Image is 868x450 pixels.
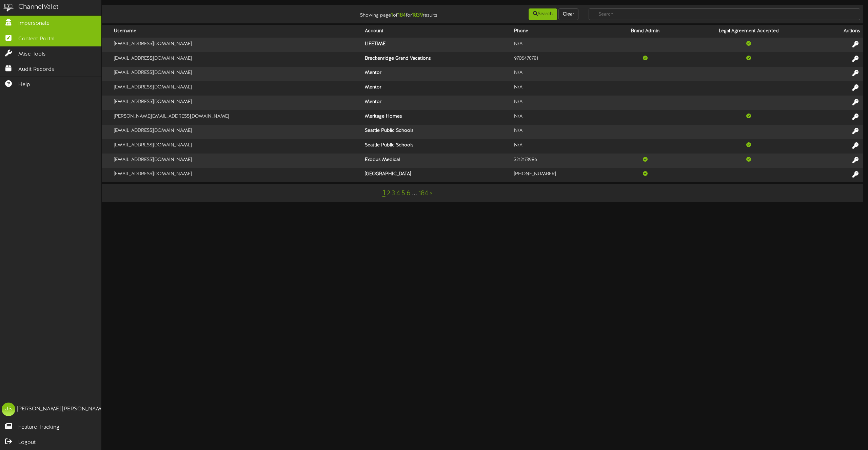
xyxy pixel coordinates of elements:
td: N/A [511,139,610,154]
td: [EMAIL_ADDRESS][DOMAIN_NAME] [111,125,362,139]
a: 5 [401,190,405,197]
a: 3 [392,190,395,197]
span: Impersonate [18,20,50,27]
th: Mentor [362,67,511,81]
div: Showing page of for results [301,8,442,19]
a: 2 [387,190,390,197]
td: [EMAIL_ADDRESS][DOMAIN_NAME] [111,139,362,154]
td: N/A [511,110,610,125]
th: Phone [511,25,610,38]
td: [EMAIL_ADDRESS][DOMAIN_NAME] [111,52,362,67]
td: [PERSON_NAME][EMAIL_ADDRESS][DOMAIN_NAME] [111,110,362,125]
th: [GEOGRAPHIC_DATA] [362,168,511,182]
td: N/A [511,81,610,96]
span: Content Portal [18,35,55,43]
td: 3212173986 [511,154,610,168]
td: N/A [511,67,610,81]
td: [EMAIL_ADDRESS][DOMAIN_NAME] [111,96,362,110]
td: N/A [511,38,610,52]
a: ... [412,190,417,197]
span: Feature Tracking [18,424,59,431]
th: Brand Admin [610,25,680,38]
td: N/A [511,125,610,139]
th: Mentor [362,81,511,96]
td: [EMAIL_ADDRESS][DOMAIN_NAME] [111,154,362,168]
th: Exodus Medical [362,154,511,168]
span: Audit Records [18,66,54,74]
div: ChannelValet [18,2,59,12]
th: Mentor [362,96,511,110]
div: JS [2,403,15,416]
strong: 184 [398,12,406,18]
a: > [430,190,432,197]
th: Seattle Public Schools [362,139,511,154]
span: Logout [18,439,36,447]
th: Account [362,25,511,38]
strong: 1839 [412,12,423,18]
td: [EMAIL_ADDRESS][DOMAIN_NAME] [111,81,362,96]
th: Seattle Public Schools [362,125,511,139]
th: Meritage Homes [362,110,511,125]
th: Legal Agreement Accepted [680,25,817,38]
th: Breckenridge Grand Vacations [362,52,511,67]
a: 184 [418,190,428,197]
a: 1 [382,189,386,198]
span: Help [18,81,30,89]
span: Misc Tools [18,50,46,58]
th: Actions [817,25,863,38]
strong: 1 [391,12,393,18]
td: [EMAIL_ADDRESS][DOMAIN_NAME] [111,168,362,182]
a: 6 [407,190,411,197]
button: Clear [558,8,578,20]
button: Search [529,8,557,20]
a: 4 [396,190,400,197]
input: -- Search -- [589,8,860,20]
td: [EMAIL_ADDRESS][DOMAIN_NAME] [111,67,362,81]
th: Username [111,25,362,38]
div: [PERSON_NAME] [PERSON_NAME] [17,405,106,413]
th: LIFETIME [362,38,511,52]
td: [PHONE_NUMBER] [511,168,610,182]
td: 9705478781 [511,52,610,67]
td: N/A [511,96,610,110]
td: [EMAIL_ADDRESS][DOMAIN_NAME] [111,38,362,52]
